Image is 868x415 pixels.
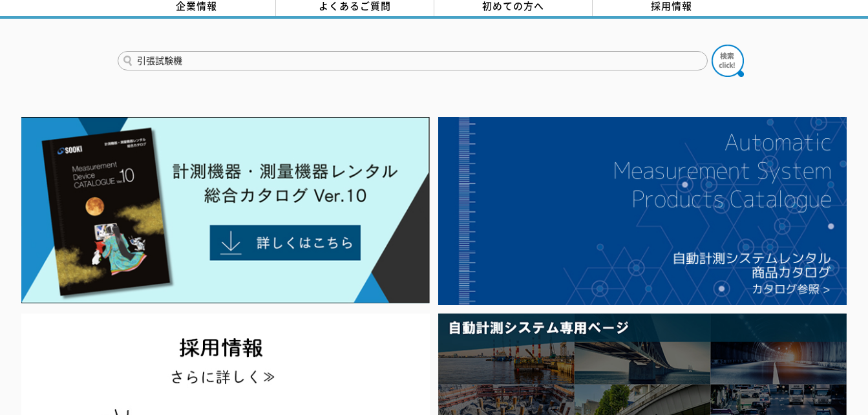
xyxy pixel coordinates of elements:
input: 商品名、型式、NETIS番号を入力してください [118,51,708,70]
img: Catalog Ver10 [21,117,430,304]
img: 自動計測システムカタログ [438,117,847,306]
img: btn_search.png [712,45,744,77]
